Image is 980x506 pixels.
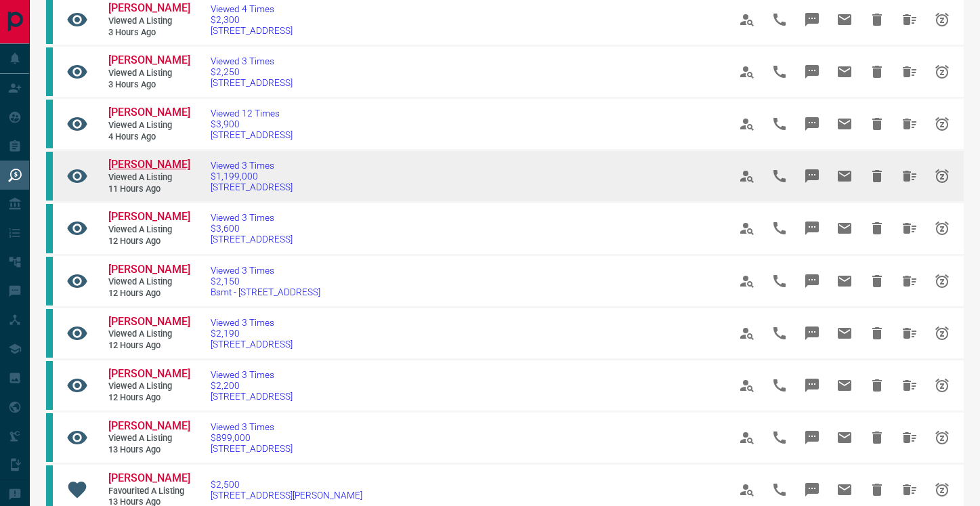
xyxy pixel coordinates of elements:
span: [PERSON_NAME] [108,158,190,171]
span: Email [828,3,861,36]
span: Hide [861,317,893,350]
a: Viewed 3 Times$2,200[STREET_ADDRESS] [211,369,293,402]
span: View Profile [731,265,763,297]
a: [PERSON_NAME] [108,315,190,329]
span: $1,199,000 [211,171,293,182]
div: condos.ca [46,100,53,148]
span: Hide All from Gary Zhang [893,160,926,192]
a: Viewed 3 Times$2,150Bsmt - [STREET_ADDRESS] [211,265,320,297]
span: Call [763,421,796,454]
a: Viewed 3 Times$899,000[STREET_ADDRESS] [211,421,293,454]
span: Message [796,473,828,506]
a: [PERSON_NAME] [108,263,190,277]
span: Viewed a Listing [108,433,190,444]
span: [STREET_ADDRESS] [211,77,293,88]
span: View Profile [731,369,763,402]
span: Hide All from Kyle Morrison [893,369,926,402]
div: condos.ca [46,309,53,358]
span: Message [796,265,828,297]
span: [STREET_ADDRESS] [211,443,293,454]
span: Hide All from Matthew Ward [893,56,926,88]
span: $2,500 [211,479,362,490]
span: [STREET_ADDRESS] [211,339,293,350]
span: Snooze [926,369,958,402]
div: condos.ca [46,152,53,201]
span: [STREET_ADDRESS] [211,25,293,36]
span: $899,000 [211,432,293,443]
span: 12 hours ago [108,392,190,404]
span: Email [828,160,861,192]
span: Snooze [926,160,958,192]
a: [PERSON_NAME] [108,471,190,486]
span: Viewed 4 Times [211,3,293,14]
span: 12 hours ago [108,340,190,352]
span: Viewed 3 Times [211,160,293,171]
span: Bsmt - [STREET_ADDRESS] [211,287,320,297]
span: [PERSON_NAME] [108,419,190,432]
span: Hide [861,56,893,88]
span: Viewed a Listing [108,172,190,184]
span: [PERSON_NAME] [108,263,190,276]
span: $2,190 [211,328,293,339]
span: 11 hours ago [108,184,190,195]
a: $2,500[STREET_ADDRESS][PERSON_NAME] [211,479,362,501]
span: Message [796,56,828,88]
span: Hide [861,3,893,36]
span: Call [763,108,796,140]
span: [PERSON_NAME] [108,1,190,14]
span: Hide [861,265,893,297]
a: Viewed 12 Times$3,900[STREET_ADDRESS] [211,108,293,140]
span: Email [828,473,861,506]
span: Hide [861,108,893,140]
span: Viewed 3 Times [211,265,320,276]
span: Call [763,473,796,506]
div: condos.ca [46,47,53,96]
span: Call [763,56,796,88]
a: [PERSON_NAME] [108,158,190,172]
span: 3 hours ago [108,27,190,39]
span: Email [828,421,861,454]
span: Viewed 3 Times [211,421,293,432]
span: Call [763,212,796,245]
a: [PERSON_NAME] [108,1,190,16]
span: Viewed a Listing [108,224,190,236]
span: Call [763,265,796,297]
span: Hide [861,421,893,454]
span: Message [796,3,828,36]
a: Viewed 3 Times$2,250[STREET_ADDRESS] [211,56,293,88]
span: View Profile [731,3,763,36]
span: Snooze [926,56,958,88]
span: $2,300 [211,14,293,25]
span: Snooze [926,421,958,454]
span: Viewed a Listing [108,381,190,392]
span: [STREET_ADDRESS][PERSON_NAME] [211,490,362,501]
a: [PERSON_NAME] [108,367,190,381]
span: Email [828,212,861,245]
span: View Profile [731,473,763,506]
a: [PERSON_NAME] [108,210,190,224]
a: [PERSON_NAME] [108,419,190,434]
span: Hide [861,212,893,245]
span: Message [796,317,828,350]
span: $2,150 [211,276,320,287]
span: Hide All from Taylor Smith [893,108,926,140]
a: Viewed 3 Times$2,190[STREET_ADDRESS] [211,317,293,350]
span: Snooze [926,108,958,140]
span: Viewed a Listing [108,16,190,27]
span: Viewed 3 Times [211,369,293,380]
span: Snooze [926,473,958,506]
span: 12 hours ago [108,288,190,299]
span: Hide [861,369,893,402]
span: [PERSON_NAME] [108,54,190,66]
span: 3 hours ago [108,79,190,91]
span: 4 hours ago [108,131,190,143]
span: Viewed 3 Times [211,212,293,223]
span: Snooze [926,265,958,297]
span: Hide All from Kyle Morrison [893,265,926,297]
span: Hide [861,160,893,192]
span: Hide All from Haille Bailey-Harris [893,421,926,454]
span: Viewed a Listing [108,120,190,131]
span: Viewed 3 Times [211,317,293,328]
a: Viewed 3 Times$1,199,000[STREET_ADDRESS] [211,160,293,192]
span: [STREET_ADDRESS] [211,391,293,402]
